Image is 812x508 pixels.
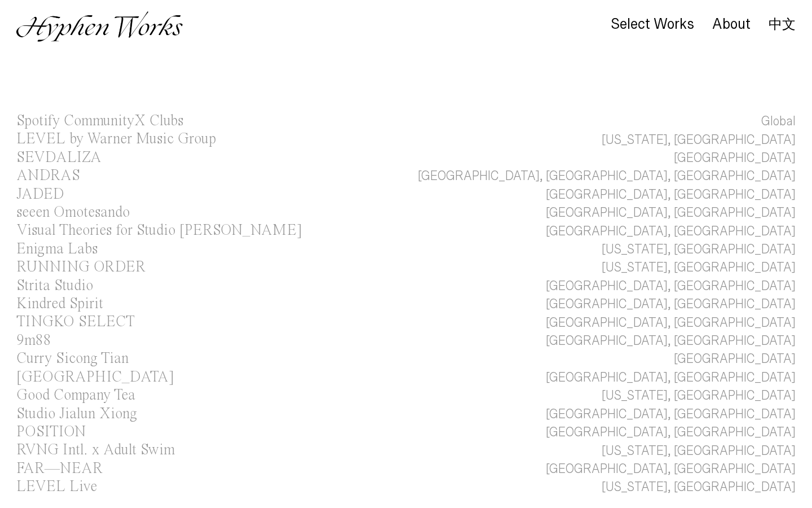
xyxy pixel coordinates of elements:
[546,204,796,222] div: [GEOGRAPHIC_DATA], [GEOGRAPHIC_DATA]
[602,259,796,277] div: [US_STATE], [GEOGRAPHIC_DATA]
[761,112,796,130] div: Global
[16,388,135,403] div: Good Company Tea
[16,443,175,458] div: RVNG Intl. x Adult Swim
[602,478,796,496] div: [US_STATE], [GEOGRAPHIC_DATA]
[16,296,103,312] div: Kindred Spirit
[546,460,796,478] div: [GEOGRAPHIC_DATA], [GEOGRAPHIC_DATA]
[546,332,796,350] div: [GEOGRAPHIC_DATA], [GEOGRAPHIC_DATA]
[16,223,302,238] div: Visual Theories for Studio [PERSON_NAME]
[16,132,216,147] div: LEVEL by Warner Music Group
[16,113,183,129] div: Spotify CommunityX Clubs
[546,314,796,332] div: [GEOGRAPHIC_DATA], [GEOGRAPHIC_DATA]
[16,406,137,422] div: Studio Jialun Xiong
[16,351,129,366] div: Curry Sicong Tian
[546,295,796,313] div: [GEOGRAPHIC_DATA], [GEOGRAPHIC_DATA]
[546,369,796,387] div: [GEOGRAPHIC_DATA], [GEOGRAPHIC_DATA]
[16,242,98,257] div: Enigma Labs
[674,149,796,167] div: [GEOGRAPHIC_DATA]
[16,168,80,183] div: ANDRAS
[602,442,796,460] div: [US_STATE], [GEOGRAPHIC_DATA]
[611,16,694,32] div: Select Works
[674,350,796,368] div: [GEOGRAPHIC_DATA]
[16,260,145,275] div: RUNNING ORDER
[769,18,796,30] a: 中文
[546,405,796,423] div: [GEOGRAPHIC_DATA], [GEOGRAPHIC_DATA]
[16,150,101,165] div: SEVDALIZA
[16,205,130,220] div: seeen Omotesando
[418,167,796,185] div: [GEOGRAPHIC_DATA], [GEOGRAPHIC_DATA], [GEOGRAPHIC_DATA]
[602,240,796,259] div: [US_STATE], [GEOGRAPHIC_DATA]
[546,277,796,295] div: [GEOGRAPHIC_DATA], [GEOGRAPHIC_DATA]
[16,314,135,330] div: TINGKO SELECT
[712,19,751,31] a: About
[16,278,93,294] div: Strita Studio
[16,11,183,42] img: Hyphen Works
[546,423,796,441] div: [GEOGRAPHIC_DATA], [GEOGRAPHIC_DATA]
[611,19,694,31] a: Select Works
[16,187,64,202] div: JADED
[16,461,103,476] div: FAR—NEAR
[602,131,796,149] div: [US_STATE], [GEOGRAPHIC_DATA]
[602,387,796,405] div: [US_STATE], [GEOGRAPHIC_DATA]
[16,333,51,348] div: 9m88
[16,479,97,494] div: LEVEL Live
[712,16,751,32] div: About
[546,222,796,240] div: [GEOGRAPHIC_DATA], [GEOGRAPHIC_DATA]
[16,370,174,385] div: [GEOGRAPHIC_DATA]
[16,424,86,440] div: POSITION
[546,186,796,204] div: [GEOGRAPHIC_DATA], [GEOGRAPHIC_DATA]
